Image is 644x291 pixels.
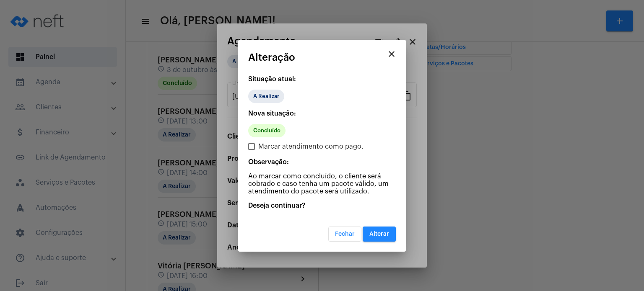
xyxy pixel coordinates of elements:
[363,227,396,242] button: Alterar
[258,142,364,152] span: Marcar atendimento como pago.
[387,49,397,59] mat-icon: close
[248,90,284,103] mat-chip: A Realizar
[328,227,361,242] button: Fechar
[248,173,396,195] p: Ao marcar como concluído, o cliente será cobrado e caso tenha um pacote válido, um atendimento do...
[248,202,396,209] p: Deseja continuar?
[248,110,396,117] p: Nova situação:
[369,231,389,237] span: Alterar
[248,158,396,166] p: Observação:
[335,231,355,237] span: Fechar
[248,124,286,137] mat-chip: Concluído
[248,52,295,63] span: Alteração
[248,75,396,83] p: Situação atual:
